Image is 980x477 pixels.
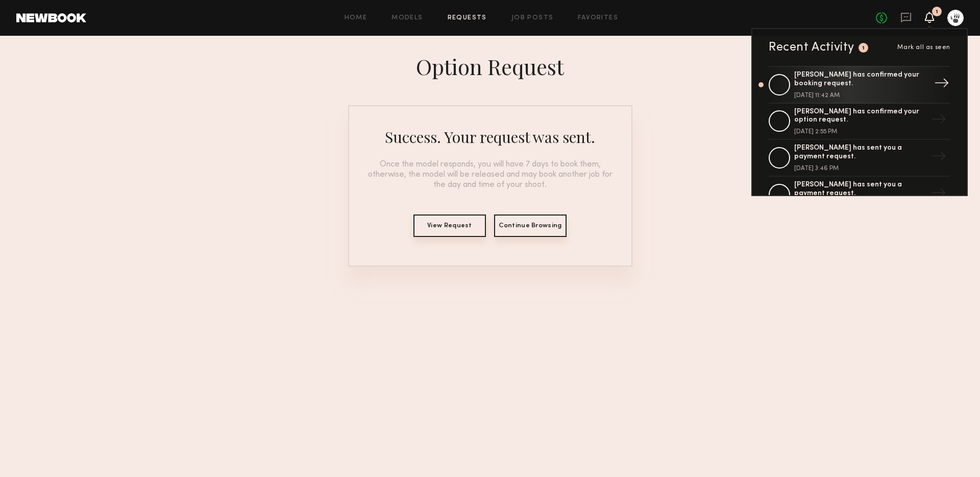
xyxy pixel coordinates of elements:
div: 1 [862,45,865,51]
div: [DATE] 2:55 PM [794,129,927,135]
a: Models [391,15,423,21]
div: → [930,71,953,98]
div: [DATE] 3:46 PM [794,165,927,172]
div: [PERSON_NAME] has confirmed your booking request. [794,71,927,88]
div: [PERSON_NAME] has sent you a payment request. [794,144,927,161]
div: Recent Activity [769,41,854,54]
div: [PERSON_NAME] has confirmed your option request. [794,108,927,125]
div: [PERSON_NAME] has sent you a payment request. [794,181,927,198]
div: Once the model responds, you will have 7 days to book them, otherwise, the model will be released... [361,159,619,190]
div: Option Request [416,52,564,81]
a: Favorites [578,15,618,21]
a: Home [345,15,367,21]
a: [PERSON_NAME] has sent you a payment request.→ [769,177,950,213]
div: 1 [936,9,938,15]
a: [PERSON_NAME] has confirmed your option request.[DATE] 2:55 PM→ [769,104,950,140]
button: Continue Browsing [494,214,567,237]
div: → [927,181,950,208]
span: Mark all as seen [897,44,950,51]
a: Job Posts [511,15,554,21]
a: [PERSON_NAME] has sent you a payment request.[DATE] 3:46 PM→ [769,140,950,177]
button: View Request [413,214,486,237]
div: [DATE] 11:42 AM [794,92,927,99]
div: → [927,145,950,171]
div: → [927,108,950,134]
a: [PERSON_NAME] has confirmed your booking request.[DATE] 11:42 AM→ [769,66,950,104]
a: Requests [448,15,487,21]
div: Success. Your request was sent. [385,127,595,147]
